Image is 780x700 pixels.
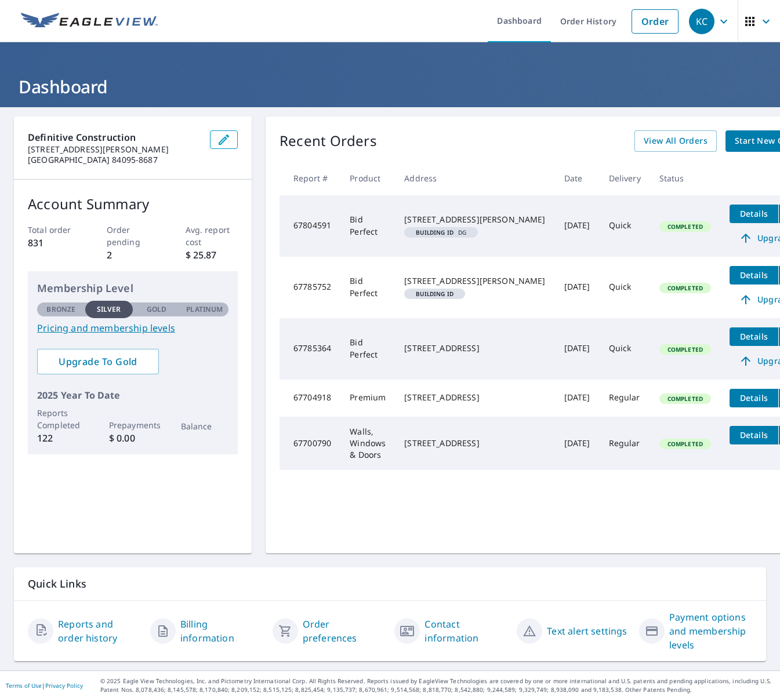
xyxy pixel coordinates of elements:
a: Order [632,9,679,34]
span: Details [737,392,771,403]
a: Terms of Use [6,681,42,690]
button: detailsBtn-67804591 [730,205,778,223]
a: Upgrade To Gold [37,349,159,374]
a: Privacy Policy [45,681,83,690]
p: 831 [28,236,81,250]
span: Details [737,269,771,280]
p: 122 [37,431,85,445]
em: Building ID [416,291,454,297]
span: Completed [661,440,710,448]
p: $ 25.87 [186,248,238,262]
td: 67704918 [280,380,340,417]
span: Details [737,429,771,440]
td: Quick [600,257,650,318]
th: Delivery [600,161,650,195]
a: Payment options and membership levels [669,610,752,652]
button: detailsBtn-67785752 [730,266,778,285]
span: Completed [661,395,710,403]
td: Premium [340,380,395,417]
p: $ 0.00 [109,431,157,445]
button: detailsBtn-67785364 [730,327,778,346]
p: [GEOGRAPHIC_DATA] 84095-8687 [28,155,201,165]
div: [STREET_ADDRESS] [404,392,545,403]
th: Report # [280,161,340,195]
p: 2025 Year To Date [37,388,228,402]
td: [DATE] [555,257,600,318]
p: Account Summary [28,194,238,214]
td: Walls, Windows & Doors [340,417,395,470]
span: Completed [661,284,710,292]
a: View All Orders [634,130,717,152]
p: Recent Orders [280,130,377,152]
h1: Dashboard [14,75,766,99]
th: Status [650,161,720,195]
p: Definitive Construction [28,130,201,144]
span: Upgrade To Gold [46,355,150,368]
p: Reports Completed [37,407,85,431]
div: KC [689,9,714,34]
td: [DATE] [555,318,600,380]
div: [STREET_ADDRESS][PERSON_NAME] [404,275,545,287]
td: Quick [600,318,650,380]
p: Quick Links [28,577,752,591]
p: Silver [97,304,121,315]
th: Date [555,161,600,195]
img: EV Logo [21,13,158,30]
button: detailsBtn-67700790 [730,426,778,444]
p: © 2025 Eagle View Technologies, Inc. and Pictometry International Corp. All Rights Reserved. Repo... [100,677,774,694]
span: Completed [661,223,710,231]
a: Order preferences [303,617,386,645]
span: View All Orders [644,134,708,148]
p: Membership Level [37,280,228,296]
a: Contact information [425,617,507,645]
a: Billing information [180,617,263,645]
p: Avg. report cost [186,224,238,248]
td: Bid Perfect [340,257,395,318]
a: Text alert settings [547,624,627,638]
p: 2 [107,248,159,262]
p: Balance [181,420,229,432]
div: [STREET_ADDRESS][PERSON_NAME] [404,214,545,225]
td: Bid Perfect [340,195,395,257]
p: [STREET_ADDRESS][PERSON_NAME] [28,144,201,155]
span: DG [409,229,473,235]
td: 67785364 [280,318,340,380]
th: Address [395,161,554,195]
p: Platinum [186,304,223,315]
td: Regular [600,380,650,417]
div: [STREET_ADDRESS] [404,437,545,449]
div: [STREET_ADDRESS] [404,342,545,354]
td: 67804591 [280,195,340,257]
td: 67700790 [280,417,340,470]
span: Completed [661,345,710,353]
p: Total order [28,224,81,236]
span: Details [737,331,771,342]
p: Order pending [107,224,159,248]
td: [DATE] [555,380,600,417]
th: Product [340,161,395,195]
p: Gold [147,304,166,315]
a: Reports and order history [58,617,141,645]
button: detailsBtn-67704918 [730,389,778,407]
a: Pricing and membership levels [37,321,228,335]
td: [DATE] [555,195,600,257]
p: Bronze [46,304,75,315]
td: [DATE] [555,417,600,470]
p: | [6,682,83,689]
td: 67785752 [280,257,340,318]
p: Prepayments [109,419,157,431]
span: Details [737,208,771,219]
td: Quick [600,195,650,257]
td: Regular [600,417,650,470]
em: Building ID [416,229,454,235]
td: Bid Perfect [340,318,395,380]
